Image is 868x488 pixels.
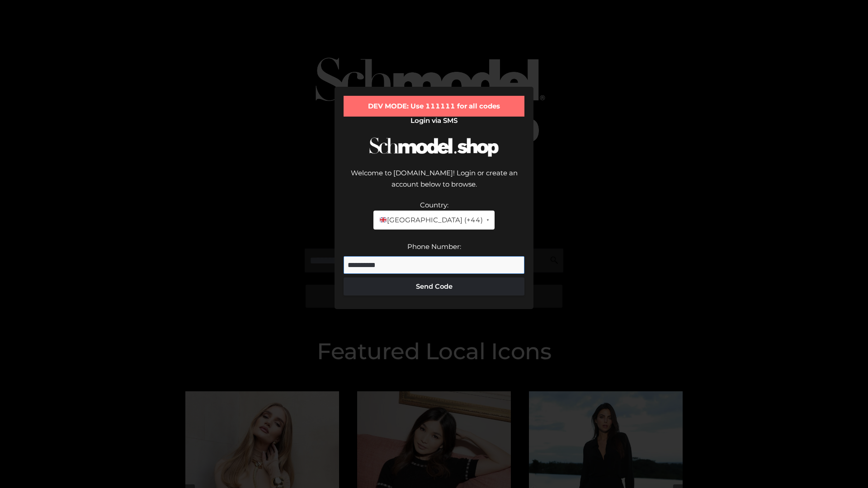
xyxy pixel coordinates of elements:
[344,117,524,125] h2: Login via SMS
[420,201,448,209] label: Country:
[366,129,502,165] img: Schmodel Logo
[344,167,524,199] div: Welcome to [DOMAIN_NAME]! Login or create an account below to browse.
[380,216,387,223] img: 🇬🇧
[344,277,524,296] button: Send Code
[379,214,482,226] span: [GEOGRAPHIC_DATA] (+44)
[407,242,461,251] label: Phone Number:
[344,96,524,117] div: DEV MODE: Use 111111 for all codes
